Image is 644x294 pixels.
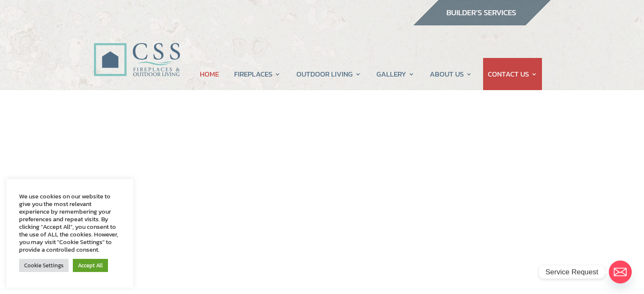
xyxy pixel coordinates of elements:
[234,58,281,90] a: FIREPLACES
[73,259,108,272] a: Accept All
[296,58,361,90] a: OUTDOOR LIVING
[94,19,180,81] img: CSS Fireplaces & Outdoor Living (Formerly Construction Solutions & Supply)- Jacksonville Ormond B...
[19,259,69,272] a: Cookie Settings
[413,17,551,28] a: builder services construction supply
[609,261,632,283] a: Email
[19,192,121,253] div: We use cookies on our website to give you the most relevant experience by remembering your prefer...
[430,58,472,90] a: ABOUT US
[200,58,219,90] a: HOME
[376,58,415,90] a: GALLERY
[488,58,537,90] a: CONTACT US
